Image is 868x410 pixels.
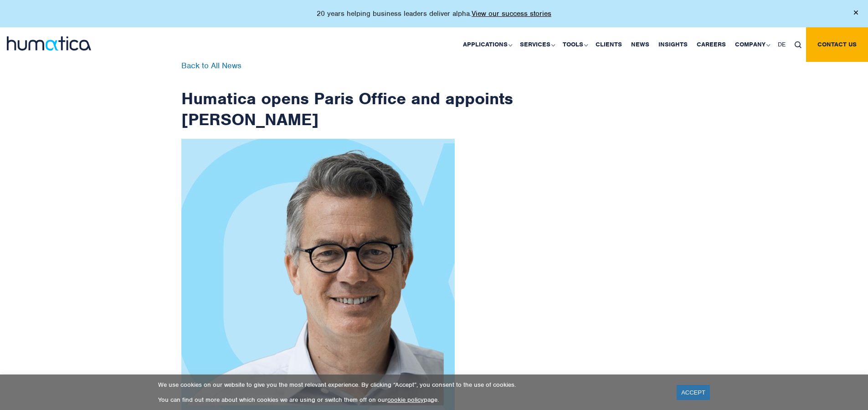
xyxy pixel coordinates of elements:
a: View our success stories [472,9,551,18]
p: 20 years helping business leaders deliver alpha. [317,9,551,18]
a: Services [515,27,558,62]
a: Careers [692,27,730,62]
a: DE [773,27,790,62]
a: Company [730,27,773,62]
img: search_icon [795,41,801,48]
a: Applications [458,27,515,62]
a: Insights [654,27,692,62]
a: News [627,27,654,62]
a: ACCEPT [677,385,710,400]
a: Tools [558,27,591,62]
p: We use cookies on our website to give you the most relevant experience. By clicking “Accept”, you... [158,381,665,389]
a: cookie policy [387,396,424,404]
a: Clients [591,27,627,62]
a: Back to All News [181,61,241,71]
span: DE [778,40,786,48]
p: You can find out more about which cookies we are using or switch them off on our page. [158,396,665,404]
h1: Humatica opens Paris Office and appoints [PERSON_NAME] [181,62,514,130]
img: logo [7,36,91,51]
a: Contact us [806,27,868,62]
